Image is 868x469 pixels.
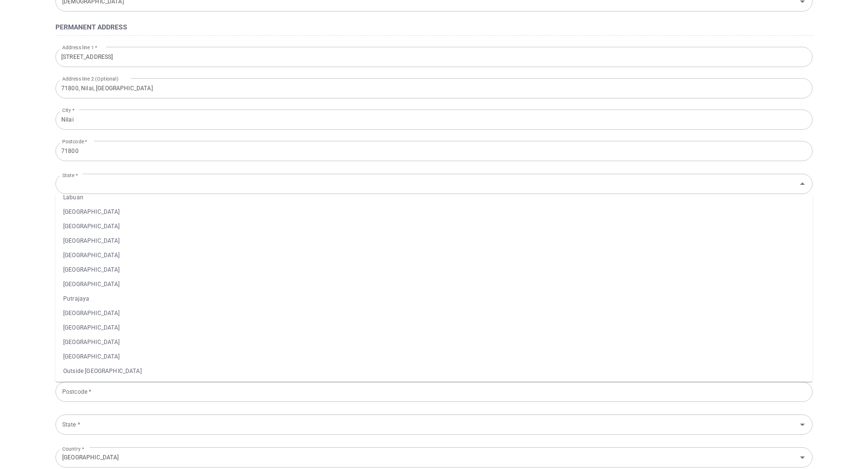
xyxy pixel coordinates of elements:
[62,169,78,181] label: State *
[62,442,84,455] label: Country *
[55,291,813,306] li: Putrajaya
[62,138,87,145] label: Postcode *
[55,320,813,335] li: [GEOGRAPHIC_DATA]
[55,219,813,234] li: [GEOGRAPHIC_DATA]
[55,234,813,248] li: [GEOGRAPHIC_DATA]
[55,205,813,219] li: [GEOGRAPHIC_DATA]
[796,177,809,191] button: Close
[55,364,813,378] li: Outside [GEOGRAPHIC_DATA]
[55,21,813,33] h4: Permanent Address
[55,335,813,349] li: [GEOGRAPHIC_DATA]
[55,349,813,364] li: [GEOGRAPHIC_DATA]
[55,190,813,205] li: Labuan
[62,75,118,83] label: Address line 2 (Optional)
[62,44,97,51] label: Address line 1 *
[55,248,813,262] li: [GEOGRAPHIC_DATA]
[55,277,813,291] li: [GEOGRAPHIC_DATA]
[55,306,813,320] li: [GEOGRAPHIC_DATA]
[62,107,74,114] label: City *
[796,451,809,464] button: Open
[796,418,809,431] button: Open
[55,262,813,277] li: [GEOGRAPHIC_DATA]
